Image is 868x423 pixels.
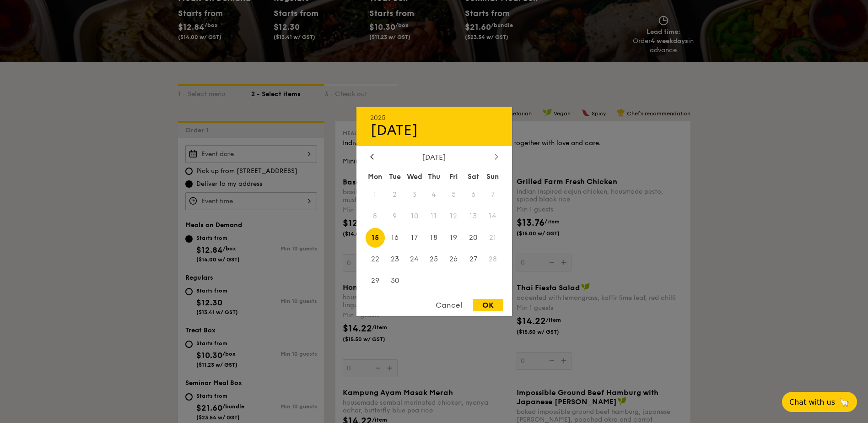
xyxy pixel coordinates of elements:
[464,249,483,269] span: 27
[385,228,404,248] span: 16
[366,271,385,290] span: 29
[366,168,385,185] div: Mon
[464,185,483,205] span: 6
[424,185,444,205] span: 4
[839,397,850,407] span: 🦙
[473,299,503,311] div: OK
[404,228,424,248] span: 17
[483,206,503,226] span: 14
[404,168,424,185] div: Wed
[424,249,444,269] span: 25
[366,228,385,248] span: 15
[483,168,503,185] div: Sun
[404,249,424,269] span: 24
[444,206,464,226] span: 12
[404,185,424,205] span: 3
[424,168,444,185] div: Thu
[444,168,464,185] div: Fri
[385,168,404,185] div: Tue
[385,206,404,226] span: 9
[370,114,498,122] div: 2025
[444,228,464,248] span: 19
[385,271,404,290] span: 30
[424,228,444,248] span: 18
[385,249,404,269] span: 23
[366,249,385,269] span: 22
[366,206,385,226] span: 8
[464,228,483,248] span: 20
[464,168,483,185] div: Sat
[444,249,464,269] span: 26
[370,153,498,162] div: [DATE]
[789,398,835,407] span: Chat with us
[782,392,857,412] button: Chat with us🦙
[483,228,503,248] span: 21
[483,249,503,269] span: 28
[370,122,498,139] div: [DATE]
[483,185,503,205] span: 7
[464,206,483,226] span: 13
[424,206,444,226] span: 11
[426,299,471,311] div: Cancel
[444,185,464,205] span: 5
[385,185,404,205] span: 2
[366,185,385,205] span: 1
[404,206,424,226] span: 10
